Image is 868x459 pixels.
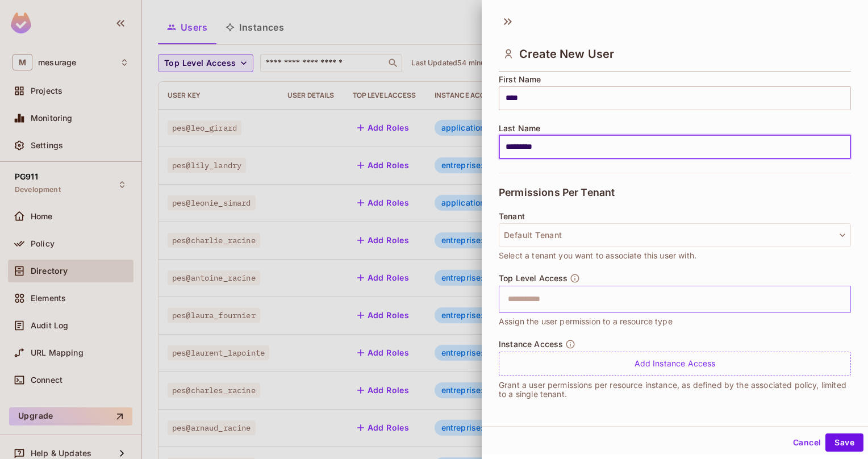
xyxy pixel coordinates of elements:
[845,298,847,300] button: Open
[499,315,673,328] span: Assign the user permission to a resource type
[499,124,540,133] span: Last Name
[499,352,851,376] div: Add Instance Access
[499,381,851,399] p: Grant a user permissions per resource instance, as defined by the associated policy, limited to a...
[499,274,567,283] span: Top Level Access
[825,433,863,452] button: Save
[499,75,541,84] span: First Name
[788,433,825,452] button: Cancel
[519,47,614,61] span: Create New User
[499,223,851,247] button: Default Tenant
[499,212,525,221] span: Tenant
[499,187,615,198] span: Permissions Per Tenant
[499,249,696,262] span: Select a tenant you want to associate this user with.
[499,340,563,349] span: Instance Access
